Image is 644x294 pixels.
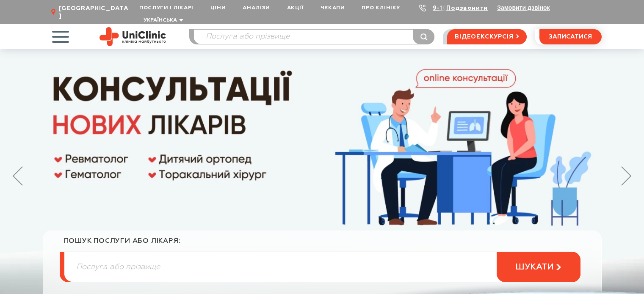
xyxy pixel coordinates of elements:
[433,5,451,11] a: 9-103
[64,237,580,252] div: пошук послуги або лікаря:
[497,4,550,11] button: Замовити дзвінок
[100,27,166,46] img: Uniclinic
[194,30,434,44] input: Послуга або прізвище
[59,5,131,20] span: [GEOGRAPHIC_DATA]
[539,29,602,44] button: записатися
[447,29,526,44] a: відеоекскурсія
[497,252,580,282] button: шукати
[141,17,183,24] button: Українська
[144,18,177,23] span: Українська
[64,252,580,282] input: Послуга або прізвище
[515,262,554,272] span: шукати
[446,5,488,11] a: Подзвонити
[549,34,592,40] span: записатися
[455,30,513,44] span: відеоекскурсія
